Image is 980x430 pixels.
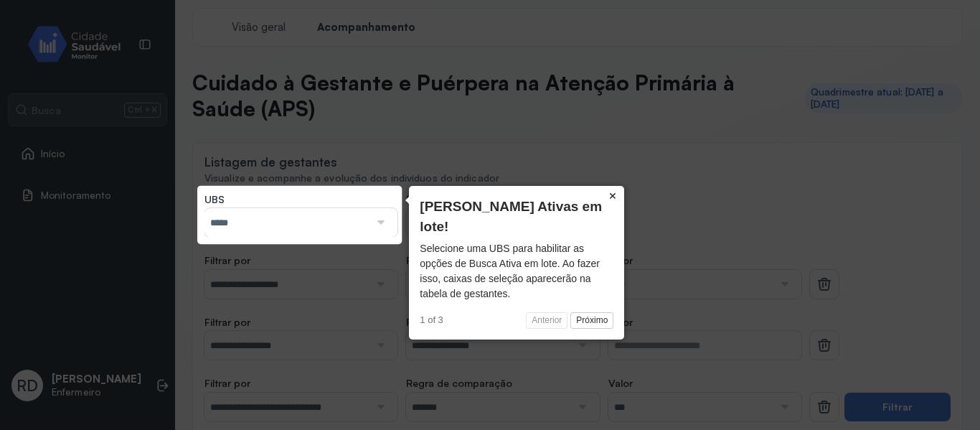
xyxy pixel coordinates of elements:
span: 1 of 3 [420,314,443,326]
span: UBS [204,193,225,206]
button: Próximo [570,312,613,329]
button: Close [601,186,624,206]
div: Selecione uma UBS para habilitar as opções de Busca Ativa em lote. Ao fazer isso, caixas de seleç... [420,241,613,302]
header: [PERSON_NAME] Ativas em lote! [420,197,613,238]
